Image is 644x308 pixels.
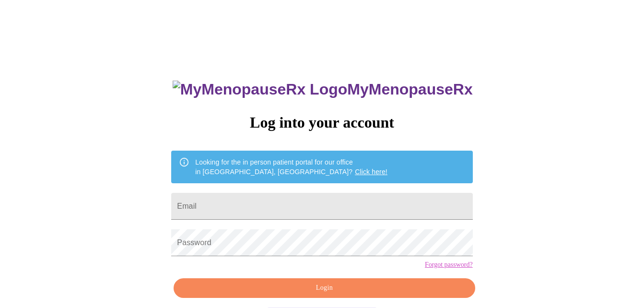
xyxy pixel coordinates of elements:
span: Login [185,282,464,294]
h3: MyMenopauseRx [173,81,473,98]
a: Forgot password? [425,261,473,269]
a: Click here! [355,168,387,176]
div: Looking for the in person patient portal for our office in [GEOGRAPHIC_DATA], [GEOGRAPHIC_DATA]? [195,154,387,180]
h3: Log into your account [171,114,472,131]
img: MyMenopauseRx Logo [173,81,347,98]
button: Login [174,278,475,298]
